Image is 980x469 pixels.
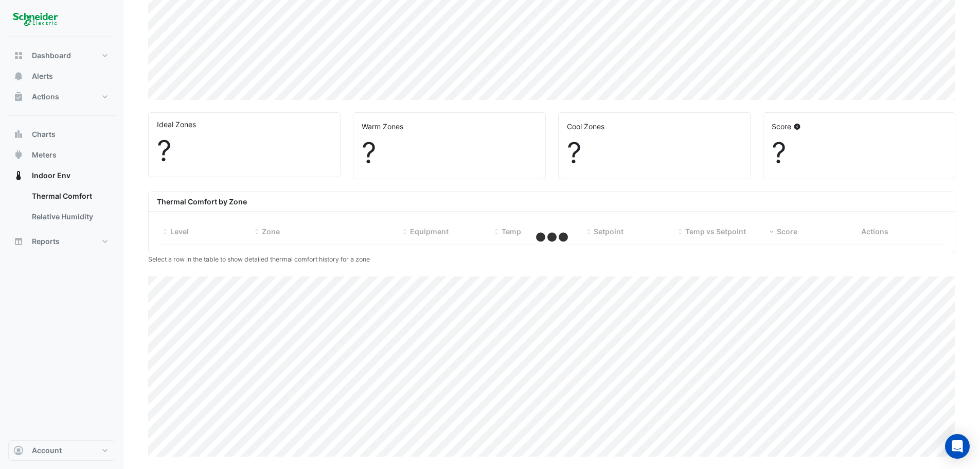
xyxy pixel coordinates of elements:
span: Alerts [32,71,53,81]
small: Select a row in the table to show detailed thermal comfort history for a zone [148,255,370,263]
span: Actions [861,227,888,236]
app-icon: Meters [13,150,24,160]
div: ? [772,136,947,170]
button: Indoor Env [8,165,115,186]
div: Indoor Env [8,186,115,231]
div: Warm Zones [362,121,537,132]
div: ? [157,134,332,168]
span: Actions [32,92,59,102]
a: Thermal Comfort [24,186,115,206]
span: Zone [262,227,280,236]
span: Temp vs Setpoint [685,227,746,236]
b: Thermal Comfort by Zone [157,197,247,206]
app-icon: Indoor Env [13,170,24,181]
span: Equipment [410,227,449,236]
app-icon: Actions [13,92,24,102]
app-icon: Reports [13,236,24,247]
button: Charts [8,124,115,145]
button: Reports [8,231,115,252]
div: Ideal Zones [157,119,332,130]
button: Alerts [8,66,115,86]
div: Cool Zones [567,121,742,132]
span: Temp [502,227,521,236]
span: Indoor Env [32,170,70,181]
app-icon: Dashboard [13,50,24,61]
div: Score [772,121,947,132]
a: Relative Humidity [24,206,115,227]
button: Meters [8,145,115,165]
span: Dashboard [32,50,71,61]
button: Dashboard [8,45,115,66]
app-icon: Charts [13,129,24,140]
img: Company Logo [12,8,59,29]
span: Meters [32,150,57,160]
span: Charts [32,129,56,140]
app-icon: Alerts [13,71,24,81]
button: Account [8,440,115,461]
span: Score [777,227,797,236]
span: Account [32,445,62,456]
span: Reports [32,236,60,247]
div: Open Intercom Messenger [945,434,970,459]
button: Actions [8,86,115,107]
span: Setpoint [594,227,623,236]
div: ? [567,136,742,170]
div: ? [362,136,537,170]
span: Level [170,227,189,236]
